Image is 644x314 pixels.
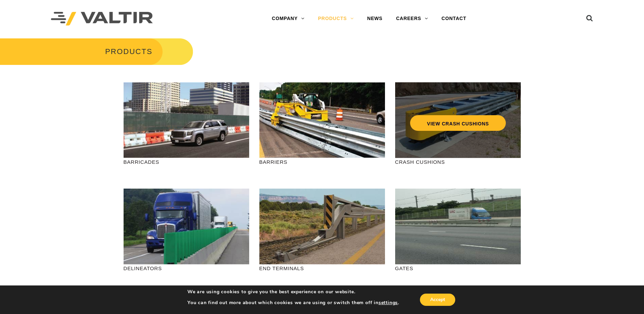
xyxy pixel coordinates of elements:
a: NEWS [361,12,389,25]
img: Valtir [51,12,153,26]
a: COMPANY [265,12,311,25]
button: Accept [420,294,455,306]
p: BARRICADES [124,158,249,166]
p: GATES [395,264,521,272]
a: CAREERS [389,12,435,25]
button: settings [379,300,398,306]
p: DELINEATORS [124,264,249,272]
p: You can find out more about which cookies we are using or switch them off in . [187,300,399,306]
a: CONTACT [435,12,473,25]
a: VIEW CRASH CUSHIONS [410,115,505,131]
p: BARRIERS [259,158,385,166]
p: We are using cookies to give you the best experience on our website. [187,289,399,295]
p: END TERMINALS [259,264,385,272]
a: PRODUCTS [311,12,361,25]
p: CRASH CUSHIONS [395,158,521,166]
